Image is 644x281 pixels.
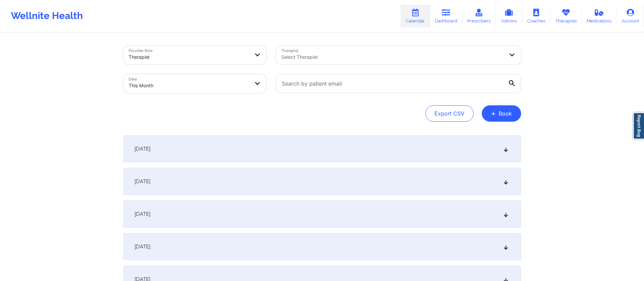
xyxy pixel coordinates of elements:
button: Export CSV [425,105,474,122]
a: Coaches [522,5,550,27]
a: Prescribers [462,5,496,27]
input: Search by patient email [276,74,521,93]
span: [DATE] [134,178,150,185]
a: Account [617,5,644,27]
a: Admins [496,5,522,27]
span: [DATE] [134,145,150,152]
div: Therapist [129,50,250,65]
a: Dashboard [430,5,462,27]
span: [DATE] [134,243,150,250]
a: Medications [582,5,617,27]
div: This Month [129,78,250,93]
span: + [491,111,496,115]
a: Therapists [550,5,582,27]
a: Calendar [401,5,430,27]
span: [DATE] [134,211,150,217]
a: Report Bug [633,112,644,139]
button: +Book [482,105,521,122]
